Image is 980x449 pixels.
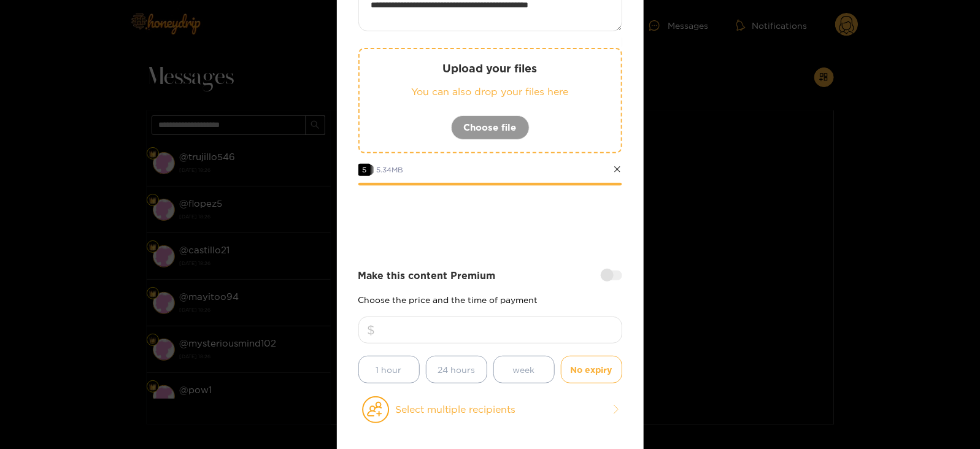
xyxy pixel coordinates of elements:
strong: Make this content Premium [358,269,496,283]
span: 1 hour [376,363,402,377]
p: Choose the price and the time of payment [358,295,622,304]
span: 24 hours [438,363,475,377]
button: Select multiple recipients [358,396,622,424]
button: week [493,356,555,383]
button: No expiry [561,356,622,383]
span: week [513,363,535,377]
span: 5 [358,164,371,176]
button: Choose file [451,115,530,140]
p: Upload your files [384,61,596,75]
p: You can also drop your files here [384,85,596,99]
button: 1 hour [358,356,420,383]
span: No expiry [571,363,612,377]
span: 5.34 MB [377,166,404,174]
button: 24 hours [426,356,487,383]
